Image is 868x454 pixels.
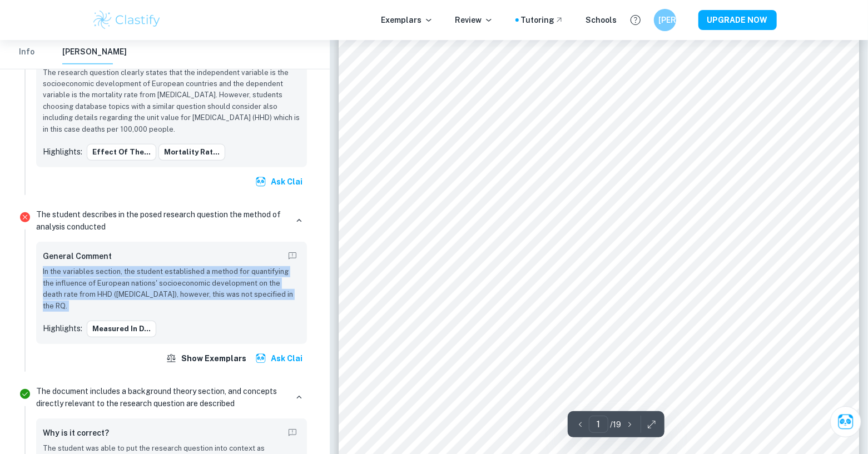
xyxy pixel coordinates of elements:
button: measured in d... [87,321,156,337]
p: Review [455,14,493,26]
button: Info [13,40,40,64]
button: mortality rat... [158,144,225,161]
p: / 19 [611,418,622,431]
p: In the variables section, the student established a method for quantifying the influence of Europ... [43,266,300,312]
button: [PERSON_NAME] [62,40,127,64]
button: Ask Clai [830,406,861,437]
p: The document includes a background theory section, and concepts directly relevant to the research... [36,385,287,410]
button: Show exemplars [163,348,251,368]
img: clai.svg [255,353,266,364]
p: The student describes in the posed research question the method of analysis conducted [36,208,287,233]
button: UPGRADE NOW [698,10,777,30]
p: Highlights: [43,146,82,158]
button: Report mistake/confusion [285,248,300,264]
button: effect of the... [87,144,156,161]
button: Ask Clai [253,172,307,192]
a: Tutoring [521,14,564,26]
button: Ask Clai [253,348,307,368]
button: [PERSON_NAME] [654,9,676,31]
h6: [PERSON_NAME] [658,14,671,26]
a: Schools [586,14,617,26]
img: Clastify logo [92,9,162,31]
p: Exemplars [381,14,433,26]
svg: Correct [18,387,32,401]
img: clai.svg [255,176,266,187]
h6: General Comment [43,250,112,262]
button: Help and Feedback [626,11,645,29]
p: Highlights: [43,322,82,335]
p: The research question clearly states that the independent variable is the socioeconomic developme... [43,67,300,136]
h6: Why is it correct? [43,427,109,439]
svg: Incorrect [18,211,32,224]
button: Report mistake/confusion [285,425,300,441]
